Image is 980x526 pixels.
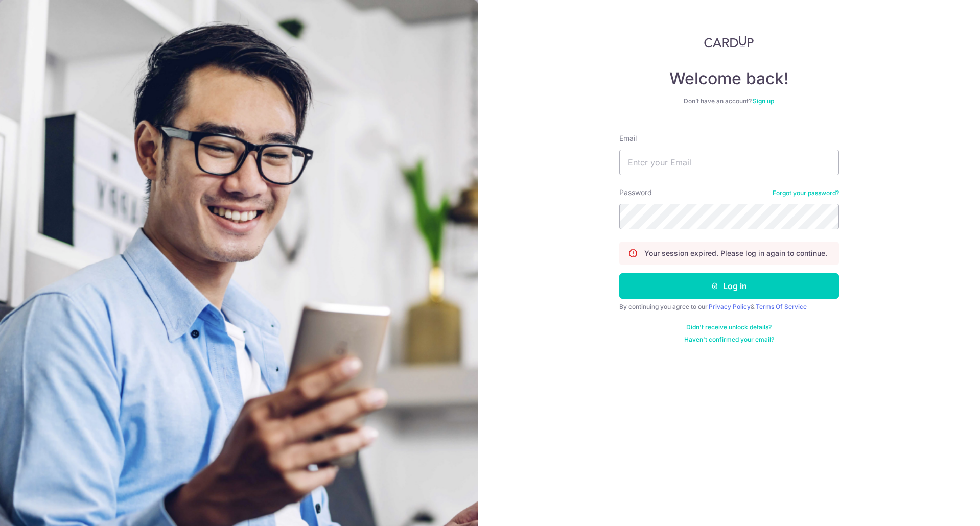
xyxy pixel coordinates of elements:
[704,36,754,48] img: CardUp Logo
[686,323,772,331] a: Didn't receive unlock details?
[619,97,839,105] div: Don’t have an account?
[644,248,827,258] p: Your session expired. Please log in again to continue.
[619,68,839,89] h4: Welcome back!
[709,303,751,310] a: Privacy Policy
[684,336,774,344] a: Haven't confirmed your email?
[619,133,637,144] label: Email
[619,273,839,299] button: Log in
[773,189,839,197] a: Forgot your password?
[753,97,774,105] a: Sign up
[756,303,807,310] a: Terms Of Service
[619,187,652,198] label: Password
[619,150,839,175] input: Enter your Email
[619,303,839,311] div: By continuing you agree to our &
